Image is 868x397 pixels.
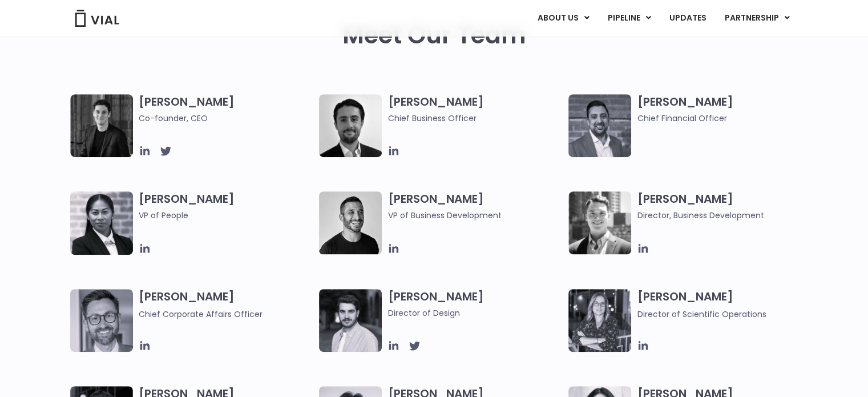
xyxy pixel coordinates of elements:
h3: [PERSON_NAME] [637,94,812,125]
span: Co-founder, CEO [139,112,314,125]
span: Director of Design [387,307,563,319]
img: Headshot of smiling man named Samir [568,94,631,157]
h3: [PERSON_NAME] [387,191,563,222]
img: A black and white photo of a smiling man in a suit at ARVO 2023. [568,191,631,254]
h3: [PERSON_NAME] [139,289,314,320]
img: A black and white photo of a man smiling. [319,191,382,254]
span: Director of Scientific Operations [637,308,766,320]
img: Catie [70,191,133,255]
a: ABOUT USMenu Toggle [528,9,597,28]
a: PARTNERSHIPMenu Toggle [715,9,798,28]
img: A black and white photo of a man in a suit holding a vial. [319,94,382,157]
img: Vial Logo [74,10,120,27]
span: VP of People [139,209,314,222]
img: Paolo-M [70,289,133,352]
img: A black and white photo of a man in a suit attending a Summit. [70,94,133,157]
h3: [PERSON_NAME] [139,191,314,238]
span: Chief Financial Officer [637,112,812,125]
a: UPDATES [660,9,714,28]
h3: [PERSON_NAME] [387,94,563,125]
img: Headshot of smiling woman named Sarah [568,289,631,352]
h3: [PERSON_NAME] [139,94,314,125]
span: Director, Business Development [637,209,812,222]
h2: Meet Our Team [342,22,526,49]
span: Chief Business Officer [387,112,563,125]
span: Chief Corporate Affairs Officer [139,308,263,320]
a: PIPELINEMenu Toggle [598,9,659,28]
span: VP of Business Development [387,209,563,222]
h3: [PERSON_NAME] [637,191,812,222]
h3: [PERSON_NAME] [387,289,563,319]
h3: [PERSON_NAME] [637,289,812,320]
img: Headshot of smiling man named Albert [319,289,382,352]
